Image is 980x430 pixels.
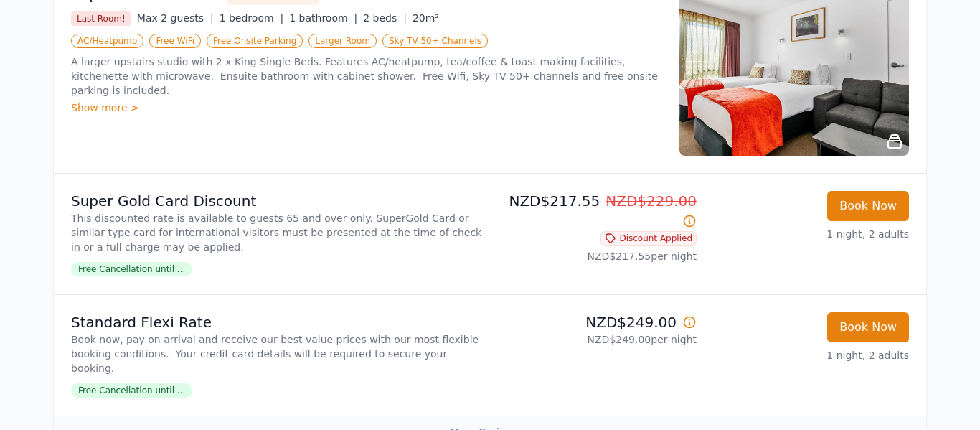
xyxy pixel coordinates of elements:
[71,383,192,398] span: Free Cancellation until ...
[71,101,662,115] div: Show more >
[71,312,484,332] p: Standard Flexi Rate
[600,231,697,246] span: Discount Applied
[606,192,697,210] span: NZD$229.00
[71,211,484,254] p: This discounted rate is available to guests 65 and over only. SuperGold Card or similar type card...
[71,34,143,48] span: AC/Heatpump
[289,12,357,24] span: 1 bathroom |
[413,12,439,24] span: 20m²
[827,191,909,221] button: Book Now
[137,12,214,24] span: Max 2 guests |
[827,312,909,342] button: Book Now
[207,34,303,48] span: Free Onsite Parking
[71,191,484,211] p: Super Gold Card Discount
[308,34,377,48] span: Larger Room
[149,34,201,48] span: Free WiFi
[708,348,909,363] p: 1 night, 2 adults
[71,262,192,276] span: Free Cancellation until ...
[71,332,484,375] p: Book now, pay on arrival and receive our best value prices with our most flexible booking conditi...
[71,55,662,98] p: A larger upstairs studio with 2 x King Single Beds. Features AC/heatpump, tea/coffee & toast maki...
[496,249,697,263] p: NZD$217.55 per night
[496,332,697,347] p: NZD$249.00 per night
[496,312,697,332] p: NZD$249.00
[363,12,407,24] span: 2 beds |
[708,227,909,241] p: 1 night, 2 adults
[71,11,131,26] span: Last Room!
[496,191,697,231] p: NZD$217.55
[220,12,284,24] span: 1 bedroom |
[382,34,488,48] span: Sky TV 50+ Channels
